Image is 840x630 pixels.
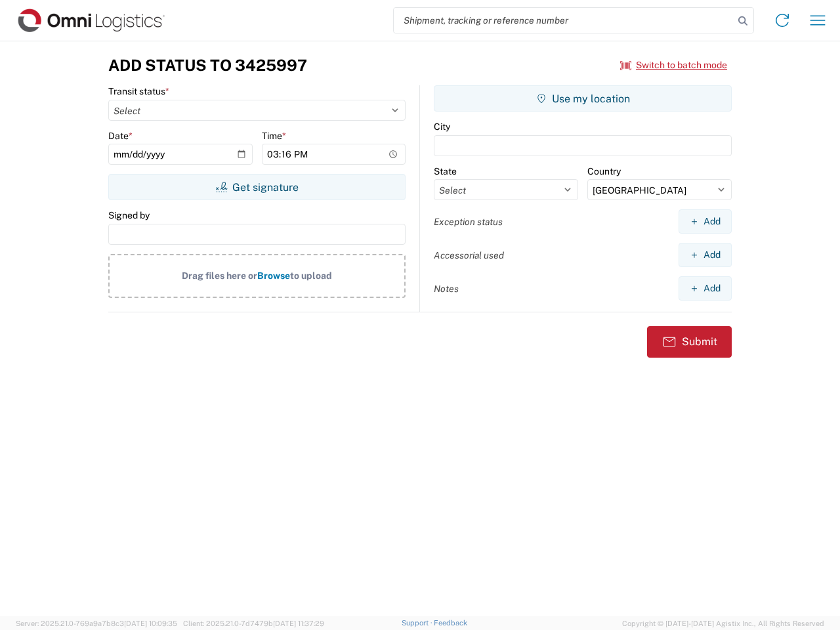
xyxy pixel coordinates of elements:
span: Drag files here or [182,270,257,281]
label: City [434,121,450,133]
button: Add [679,209,732,234]
span: Client: 2025.21.0-7d7479b [183,619,324,627]
a: Feedback [434,619,467,627]
label: State [434,165,457,177]
span: [DATE] 10:09:35 [124,619,177,627]
button: Submit [647,326,732,358]
span: [DATE] 11:37:29 [273,619,324,627]
button: Add [679,276,732,301]
h3: Add Status to 3425997 [108,56,307,75]
button: Get signature [108,174,406,200]
label: Accessorial used [434,249,504,261]
span: Copyright © [DATE]-[DATE] Agistix Inc., All Rights Reserved [622,618,824,629]
input: Shipment, tracking or reference number [394,8,734,33]
span: Browse [257,270,290,281]
button: Use my location [434,85,732,112]
label: Time [262,130,286,142]
label: Exception status [434,216,503,228]
span: Server: 2025.21.0-769a9a7b8c3 [16,619,177,627]
label: Notes [434,283,459,295]
label: Signed by [108,209,150,221]
label: Date [108,130,133,142]
button: Switch to batch mode [620,54,727,76]
button: Add [679,243,732,267]
label: Transit status [108,85,169,97]
a: Support [402,619,434,627]
label: Country [587,165,621,177]
span: to upload [290,270,332,281]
